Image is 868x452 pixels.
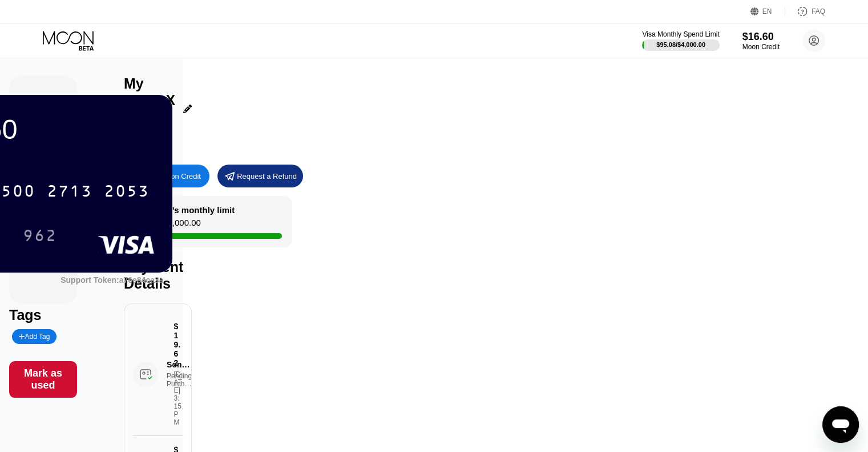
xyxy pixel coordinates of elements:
[47,183,92,202] div: 2713
[812,7,825,15] div: FAQ
[60,275,163,285] div: Support Token: a76e84ca3a
[23,228,57,246] div: 962
[19,333,50,341] div: Add Tag
[124,75,177,142] div: My Moon X Visa® Card
[742,31,780,43] div: $16.60
[60,275,163,285] div: Support Token:a76e84ca3a
[104,183,150,202] div: 2053
[217,165,303,187] div: Request a Refund
[785,6,825,17] div: FAQ
[14,221,66,250] div: 962
[146,171,201,181] div: Buy Moon Credit
[12,329,56,344] div: Add Tag
[656,41,705,48] div: $95.08 / $4,000.00
[642,30,719,38] div: Visa Monthly Spend Limit
[762,7,772,15] div: EN
[750,6,785,17] div: EN
[237,171,297,181] div: Request a Refund
[134,205,235,215] div: This card’s monthly limit
[742,43,780,51] div: Moon Credit
[742,31,780,51] div: $16.60Moon Credit
[9,361,77,398] div: Mark as used
[822,406,859,443] iframe: Button to launch messaging window
[15,367,71,392] div: Mark as used
[9,307,77,323] div: Tags
[642,30,719,51] div: Visa Monthly Spend Limit$95.08/$4,000.00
